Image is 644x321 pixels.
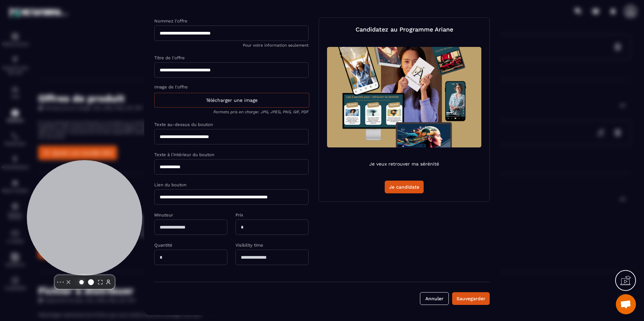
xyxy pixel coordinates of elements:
[154,18,187,23] label: Nommez l'offre
[154,122,213,127] label: Texte au-dessus du bouton
[235,212,243,217] label: Prix
[154,55,185,60] label: Titre de l'offre
[154,93,309,108] div: Télécharger une image
[457,295,485,302] div: Sauvegarder
[154,182,186,187] label: Lien du bouton
[154,43,309,48] p: Pour votre information seulement
[616,294,636,314] div: Ouvrir le chat
[154,110,309,114] p: Formats pris en charge: JPG, JPEG, PNG, GIF, PDF
[154,84,188,89] label: Image de l'offre
[420,292,449,305] button: Annuler
[154,212,173,217] label: Minuteur
[154,243,172,248] label: Quantité
[356,26,453,33] p: Candidatez au Programme Ariane
[235,243,263,248] label: Visibility time
[154,152,214,157] label: Texte à l'intérieur du bouton
[369,161,439,167] p: Je veux retrouver ma sérénité
[452,292,490,305] button: Sauvegarder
